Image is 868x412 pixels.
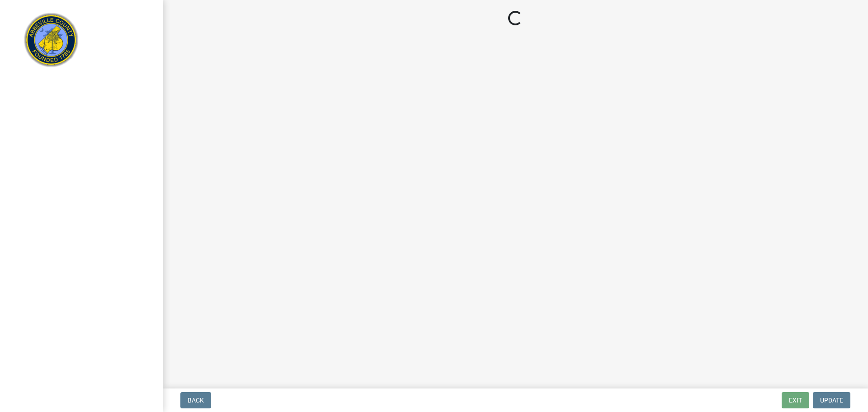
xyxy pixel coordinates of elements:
[18,9,85,76] img: Abbeville County, South Carolina
[180,392,211,408] button: Back
[820,397,843,404] span: Update
[188,397,204,404] span: Back
[782,392,809,408] button: Exit
[813,392,850,408] button: Update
